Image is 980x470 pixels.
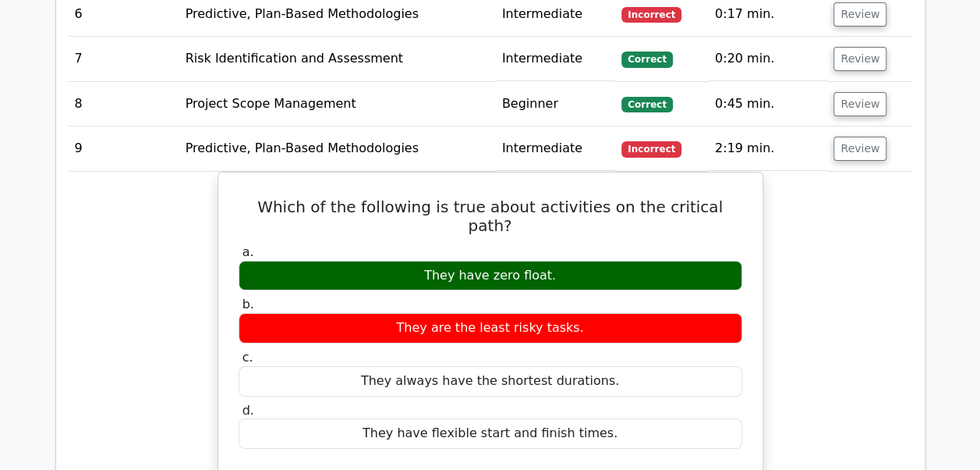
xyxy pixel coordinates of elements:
span: Incorrect [621,7,681,23]
span: Correct [621,52,672,67]
td: 0:20 min. [709,37,827,81]
span: b. [242,297,254,312]
h5: Which of the following is true about activities on the critical path? [237,198,744,235]
td: Intermediate [496,126,616,171]
td: Intermediate [496,37,616,81]
td: 9 [69,126,179,171]
div: They are the least risky tasks. [239,313,742,344]
td: 7 [69,37,179,81]
td: 8 [69,82,179,126]
td: Predictive, Plan-Based Methodologies [179,126,496,171]
td: 0:45 min. [709,82,827,126]
td: Project Scope Management [179,82,496,126]
td: Risk Identification and Assessment [179,37,496,81]
span: c. [242,350,253,365]
span: d. [242,403,254,418]
span: a. [242,244,254,259]
span: Correct [621,97,672,112]
td: 2:19 min. [709,126,827,171]
button: Review [833,2,886,27]
button: Review [833,137,886,161]
button: Review [833,47,886,71]
td: Beginner [496,82,616,126]
div: They have zero float. [239,261,742,291]
span: Incorrect [621,141,681,157]
div: They always have the shortest durations. [239,366,742,397]
div: They have flexible start and finish times. [239,418,742,449]
button: Review [833,92,886,116]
